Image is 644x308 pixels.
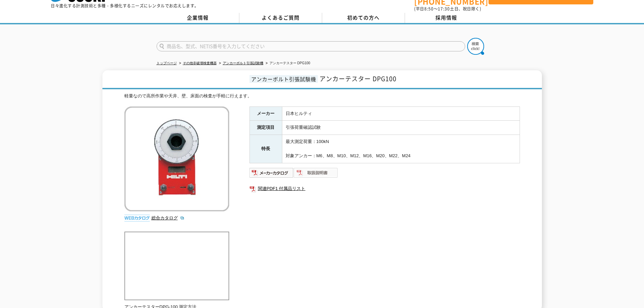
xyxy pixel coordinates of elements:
li: アンカーテスター DPG100 [264,60,310,67]
a: 企業情報 [157,13,239,23]
span: 初めての方へ [347,14,380,21]
a: その他非破壊検査機器 [183,61,217,65]
a: 取扱説明書 [294,172,338,177]
span: 8:50 [424,6,434,12]
a: 総合カタログ [151,215,185,220]
a: 関連PDF1 付属品リスト [249,184,520,193]
img: webカタログ [124,215,150,221]
th: メーカー [249,106,282,121]
a: よくあるご質問 [239,13,322,23]
span: 17:30 [438,6,450,12]
p: 日々進化する計測技術と多種・多様化するニーズにレンタルでお応えします。 [51,4,199,8]
a: トップページ [157,61,177,65]
a: アンカーボルト引張試験機 [223,61,263,65]
span: アンカーテスター DPG100 [319,74,397,83]
a: メーカーカタログ [249,172,294,177]
td: 引張荷重確認試験 [282,121,520,135]
div: 軽量なので高所作業や天井、壁、床面の検査が手軽に行えます。 [124,93,520,100]
img: アンカーテスター DPG100 [124,106,229,211]
td: 日本ヒルティ [282,106,520,121]
th: 特長 [249,135,282,163]
input: 商品名、型式、NETIS番号を入力してください [157,41,465,51]
img: 取扱説明書 [294,167,338,178]
a: 採用情報 [405,13,488,23]
span: (平日 ～ 土日、祝日除く) [414,6,481,12]
img: メーカーカタログ [249,167,294,178]
a: 初めての方へ [322,13,405,23]
span: アンカーボルト引張試験機 [249,75,318,83]
th: 測定項目 [249,121,282,135]
img: btn_search.png [467,38,484,55]
td: 最大測定荷重：100kN 対象アンカー：M6、M8、M10、M12、M16、M20、M22、M24 [282,135,520,163]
